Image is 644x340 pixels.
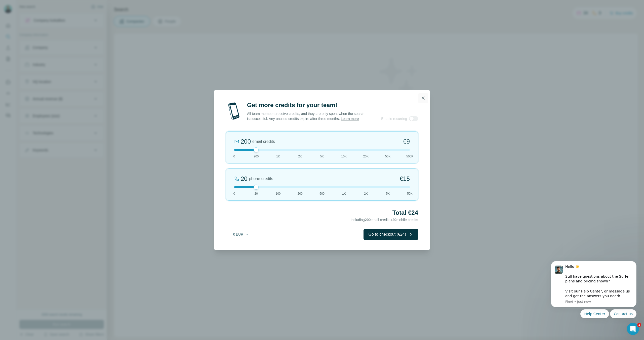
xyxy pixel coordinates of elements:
[298,191,303,196] span: 200
[381,116,407,121] span: Enable recurring
[392,218,396,222] span: 20
[385,154,390,159] span: 50K
[276,154,280,159] span: 1K
[320,154,324,159] span: 5K
[229,230,253,239] button: € EUR
[255,191,258,196] span: 20
[364,191,368,196] span: 2K
[275,191,280,196] span: 100
[543,244,644,326] iframe: Intercom notifications message
[319,191,325,196] span: 500
[233,191,235,196] span: 0
[341,117,359,121] a: Learn more
[400,175,410,183] span: €15
[226,209,418,217] h2: Total €24
[351,218,418,222] span: Including email credits + mobile credits
[233,154,235,159] span: 0
[341,154,347,159] span: 10K
[247,111,365,121] p: All team members receive credits, and they are only spent when the search is successful. Any unus...
[386,191,390,196] span: 5K
[637,323,641,327] span: 1
[241,175,248,183] div: 20
[252,139,275,145] span: email credits
[254,154,259,159] span: 200
[364,229,418,240] button: Go to checkout (€24)
[241,138,251,146] div: 200
[342,191,346,196] span: 1K
[403,138,410,146] span: €9
[406,154,413,159] span: 500K
[226,101,242,121] img: mobile-phone
[363,154,369,159] span: 20K
[249,176,273,182] span: phone credits
[407,191,412,196] span: 50K
[298,154,302,159] span: 2K
[365,218,371,222] span: 200
[627,323,639,335] iframe: Intercom live chat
